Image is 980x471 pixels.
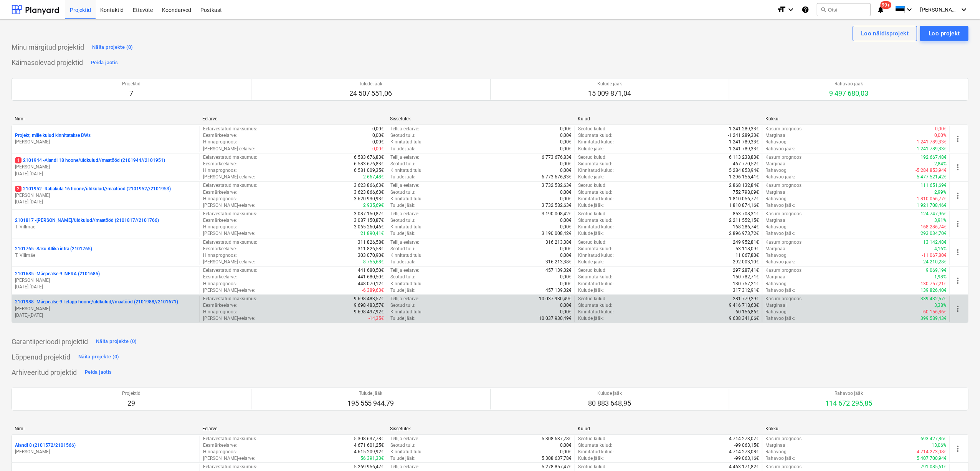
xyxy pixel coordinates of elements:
div: Näita projekte (0) [92,43,133,52]
p: Seotud tulu : [390,302,415,309]
p: Marginaal : [765,132,788,139]
p: Hinnaprognoos : [203,281,237,287]
p: Sidumata kulud : [578,217,612,224]
p: 467 770,52€ [733,161,759,167]
span: 99+ [881,1,892,9]
div: Peida jaotis [91,58,118,67]
p: Kinnitatud kulud : [578,167,614,174]
p: 3 065 260,46€ [354,224,384,230]
span: [PERSON_NAME] [920,7,959,13]
p: 2101765 - Saku Allika infra (2101765) [15,246,92,252]
p: Rahavoo jääk : [765,230,795,237]
p: Kasumiprognoos : [765,182,803,189]
p: Kulude jääk [588,81,631,87]
p: -14,35€ [369,315,384,322]
p: [PERSON_NAME]-eelarve : [203,259,255,265]
p: Marginaal : [765,302,788,309]
button: Näita projekte (0) [94,335,139,348]
p: 0,00€ [372,132,384,139]
p: 9 698 483,57€ [354,296,384,302]
p: Eesmärkeelarve : [203,189,237,196]
p: 316 213,38€ [545,259,572,265]
p: 2 667,48€ [363,174,384,180]
i: notifications [877,5,884,14]
p: 297 287,41€ [733,267,759,274]
p: Seotud kulud : [578,154,607,161]
p: 2101817 - [PERSON_NAME]/üldkulud//maatööd (2101817//2101766) [15,217,159,224]
p: Kulude jääk : [578,230,604,237]
p: Rahavoog : [765,167,788,174]
p: Rahavoog : [765,309,788,315]
div: Näita projekte (0) [96,337,137,346]
p: Tellija eelarve : [390,267,419,274]
p: 1 921 708,46€ [917,202,947,209]
p: 0,00€ [935,126,947,132]
p: 0,00€ [560,309,572,315]
p: Seotud tulu : [390,246,415,252]
p: Hinnaprognoos : [203,252,237,259]
div: 2101817 -[PERSON_NAME]/üldkulud//maatööd (2101817//2101766)T. Villmäe [15,217,197,230]
p: Tulude jääk : [390,230,415,237]
p: Kulude jääk : [578,174,604,180]
p: 9 698 497,92€ [354,309,384,315]
p: 339 432,57€ [921,296,947,302]
p: 6 113 238,83€ [729,154,759,161]
p: Seotud kulud : [578,296,607,302]
p: 192 667,48€ [921,154,947,161]
p: 6 581 009,35€ [354,167,384,174]
p: 150 782,71€ [733,274,759,280]
p: 303 070,90€ [358,252,384,259]
span: search [820,7,826,13]
p: 0,00€ [560,302,572,309]
p: 3 732 582,63€ [542,182,572,189]
p: 4,16% [934,246,947,252]
p: Kinnitatud tulu : [390,167,423,174]
p: [DATE] - [DATE] [15,312,197,319]
p: [PERSON_NAME] [15,139,197,145]
p: Kinnitatud tulu : [390,252,423,259]
p: 9 497 680,03 [829,89,868,98]
p: Tulude jääk [349,81,392,87]
p: Eelarvestatud maksumus : [203,126,257,132]
p: Eelarvestatud maksumus : [203,154,257,161]
p: Kinnitatud tulu : [390,196,423,202]
p: Sidumata kulud : [578,246,612,252]
p: 3 732 582,63€ [542,202,572,209]
span: more_vert [953,134,962,143]
p: 0,00€ [560,139,572,145]
p: 0,00€ [560,126,572,132]
p: Seotud tulu : [390,132,415,139]
p: 752 798,09€ [733,189,759,196]
p: 2101685 - Mäepealse 9 INFRA (2101685) [15,271,100,277]
p: Eesmärkeelarve : [203,274,237,280]
p: 311 826,58€ [358,239,384,246]
div: 2101988 -Mäepealse 9 I etapp hoone/üldkulud//maatööd (2101988//2101671)[PERSON_NAME][DATE]-[DATE] [15,299,197,318]
p: Hinnaprognoos : [203,196,237,202]
p: Kasumiprognoos : [765,211,803,217]
p: 1 241 789,33€ [729,139,759,145]
p: 3 620 930,93€ [354,196,384,202]
p: 5 477 521,42€ [917,174,947,180]
div: Kokku [765,116,947,121]
span: more_vert [953,163,962,172]
p: Hinnaprognoos : [203,139,237,145]
p: 1,98% [934,274,947,280]
p: Rahavoo jääk : [765,287,795,294]
iframe: Chat Widget [942,434,980,471]
div: Sissetulek [390,116,572,121]
p: Minu märgitud projektid [12,43,84,52]
button: Peida jaotis [83,366,114,378]
div: Loo näidisprojekt [861,28,909,38]
p: Seotud kulud : [578,239,607,246]
p: 2,99% [934,189,947,196]
p: 1 296 155,41€ [729,174,759,180]
span: more_vert [953,191,962,200]
p: Kasumiprognoos : [765,154,803,161]
i: keyboard_arrow_down [905,5,914,14]
p: Eelarvestatud maksumus : [203,182,257,189]
div: Aiandi 8 (2101572/2101566)[PERSON_NAME] [15,442,197,455]
p: 3 623 866,63€ [354,182,384,189]
p: -60 156,86€ [922,309,947,315]
p: 0,00€ [560,189,572,196]
p: [PERSON_NAME] [15,449,197,455]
